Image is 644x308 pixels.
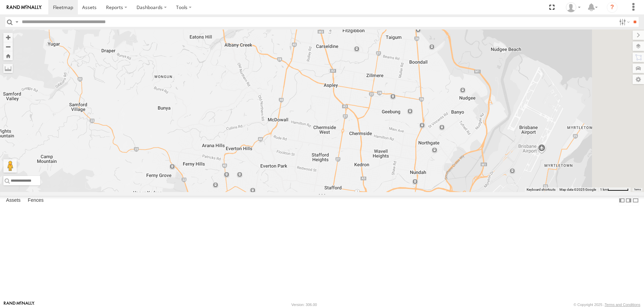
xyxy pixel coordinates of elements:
button: Drag Pegman onto the map to open Street View [3,159,17,173]
label: Measure [3,64,13,73]
div: Version: 306.00 [291,303,317,307]
button: Keyboard shortcuts [527,187,555,192]
button: Zoom out [3,42,13,51]
i: ? [607,2,618,13]
button: Map scale: 1 km per 59 pixels [598,187,631,192]
label: Search Query [14,17,19,27]
label: Dock Summary Table to the Left [619,196,625,205]
a: Visit our Website [4,301,35,308]
label: Hide Summary Table [632,196,639,205]
a: Terms (opens in new tab) [634,188,641,191]
a: Terms and Conditions [605,303,640,307]
span: Map data ©2025 Google [559,188,596,191]
label: Assets [3,196,24,205]
span: 1 km [600,188,607,191]
label: Search Filter Options [616,17,631,27]
button: Zoom in [3,33,13,42]
img: rand-logo.svg [7,5,42,10]
div: Laura Van Bruggen [563,2,583,12]
label: Fences [24,196,47,205]
button: Zoom Home [3,51,13,60]
div: © Copyright 2025 - [574,303,640,307]
label: Map Settings [633,75,644,84]
label: Dock Summary Table to the Right [625,196,632,205]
